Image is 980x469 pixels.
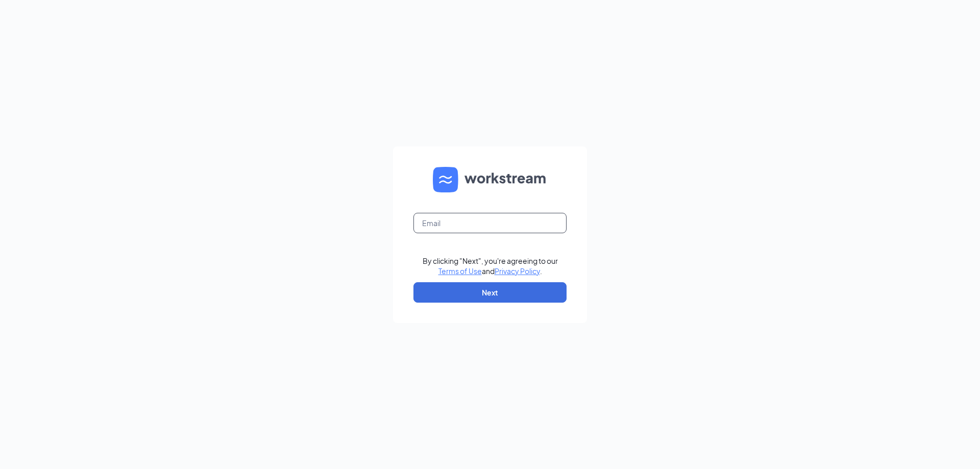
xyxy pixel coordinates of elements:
a: Privacy Policy [495,266,540,276]
div: By clicking "Next", you're agreeing to our and . [423,256,558,276]
button: Next [413,282,567,303]
input: Email [413,213,567,233]
a: Terms of Use [438,266,482,276]
img: WS logo and Workstream text [433,167,547,192]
